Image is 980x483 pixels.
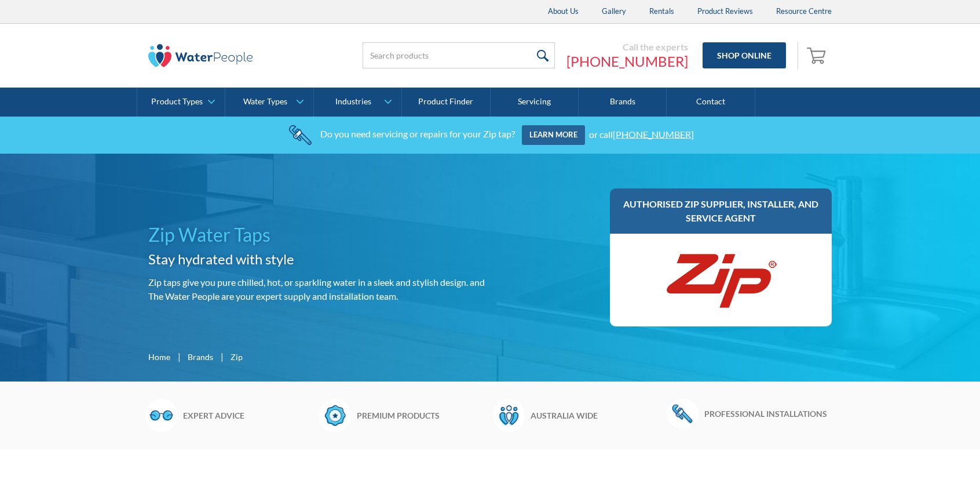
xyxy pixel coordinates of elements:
[314,88,401,117] a: Industries
[491,88,579,117] a: Servicing
[148,44,253,67] img: The Water People
[493,399,525,431] img: Waterpeople Symbol
[319,399,351,431] img: Badge
[148,249,485,270] h2: Stay hydrated with style
[335,97,371,107] div: Industries
[667,399,699,428] img: Wrench
[176,350,182,364] div: |
[183,409,313,422] h6: Expert advice
[566,53,688,70] a: [PHONE_NUMBER]
[566,41,688,53] div: Call the experts
[243,97,287,107] div: Water Types
[363,42,555,68] input: Search products
[151,97,203,107] div: Product Types
[663,245,779,315] img: Zip
[188,351,213,363] a: Brands
[703,42,786,68] a: Shop Online
[704,408,835,420] h6: Professional installations
[231,351,243,363] div: Zip
[219,350,225,364] div: |
[531,409,661,422] h6: Australia wide
[357,409,487,422] h6: Premium products
[145,399,177,431] img: Glasses
[804,42,832,70] a: Open empty cart
[137,88,225,117] a: Product Types
[579,88,667,117] a: Brands
[613,128,694,139] a: [PHONE_NUMBER]
[320,128,515,139] div: Do you need servicing or repairs for your Zip tap?
[402,88,490,117] a: Product Finder
[589,128,694,139] div: or call
[225,88,313,117] a: Water Types
[667,88,755,117] a: Contact
[148,275,485,303] p: Zip taps give you pure chilled, hot, or sparkling water in a sleek and stylish design. and The Wa...
[148,351,170,363] a: Home
[621,197,820,225] h3: Authorised Zip supplier, installer, and service agent
[522,125,585,145] a: Learn more
[807,46,829,64] img: shopping cart
[148,221,485,249] h1: Zip Water Taps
